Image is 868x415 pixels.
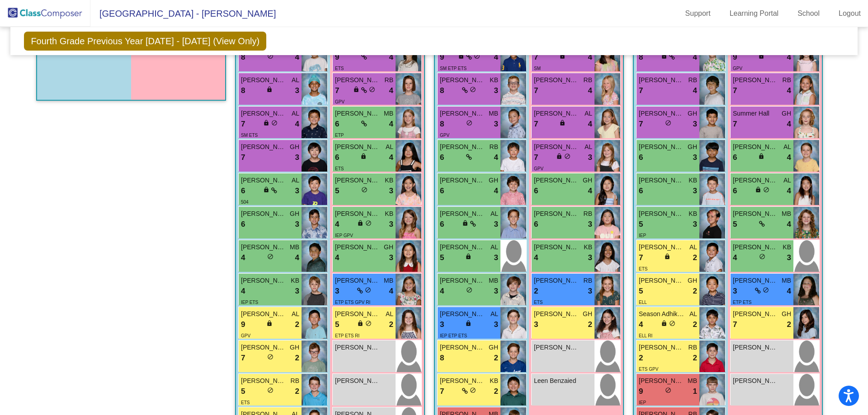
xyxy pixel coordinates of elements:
span: IEP [639,233,646,238]
span: 4 [693,51,697,63]
span: 4 [494,51,498,63]
span: 3 [389,219,393,230]
span: [PERSON_NAME] [440,242,485,252]
span: 6 [335,118,339,130]
span: [PERSON_NAME] [241,142,286,152]
span: GPV [241,333,250,338]
span: 3 [693,185,697,197]
span: 4 [389,85,393,97]
span: GH [290,343,299,352]
span: 7 [733,85,737,97]
span: RB [584,75,592,85]
span: 3 [295,219,299,230]
span: 6 [440,185,444,197]
span: KB [385,209,393,219]
span: 6 [639,152,643,163]
span: [PERSON_NAME] [534,276,579,285]
span: [PERSON_NAME] [440,75,485,85]
span: 7 [534,85,538,97]
span: 4 [787,185,791,197]
span: 3 [494,219,498,230]
span: [PERSON_NAME][DEMOGRAPHIC_DATA] [639,142,684,152]
span: KB [490,75,498,85]
span: 2 [295,386,299,397]
span: [PERSON_NAME] [335,309,380,319]
span: [PERSON_NAME] [241,75,286,85]
span: [PERSON_NAME] [639,176,684,185]
span: 3 [588,252,592,264]
span: 8 [440,352,444,364]
span: [PERSON_NAME] [241,343,286,352]
span: 3 [494,85,498,97]
span: IEP ETP ETS [440,333,467,338]
span: lock [559,53,566,59]
span: 2 [693,352,697,364]
span: 7 [733,319,737,331]
span: lock [755,187,761,193]
span: do_not_disturb_alt [271,120,278,126]
span: do_not_disturb_alt [763,187,769,193]
span: 7 [534,51,538,63]
span: [PERSON_NAME] [241,109,286,118]
span: [PERSON_NAME] [335,142,380,152]
span: ETS [335,66,344,71]
span: 4 [335,252,339,264]
span: MB [688,376,697,386]
span: do_not_disturb_alt [267,53,274,59]
span: 2 [494,352,498,364]
span: 7 [335,85,339,97]
span: [PERSON_NAME] [440,209,485,219]
span: 6 [241,185,245,197]
span: KB [584,242,592,252]
span: 8 [639,51,643,63]
span: do_not_disturb_alt [466,120,472,126]
span: KB [783,242,791,252]
span: [PERSON_NAME] [335,176,380,185]
span: 3 [693,152,697,163]
span: 2 [639,352,643,364]
span: [PERSON_NAME] [241,176,286,185]
span: MB [384,109,393,118]
span: lock [661,320,667,326]
span: [PERSON_NAME] [733,176,778,185]
span: [PERSON_NAME] [440,276,485,285]
span: 6 [534,219,538,230]
span: do_not_disturb_alt [470,86,476,93]
span: [PERSON_NAME] [440,176,485,185]
span: 6 [639,185,643,197]
span: GH [583,176,592,185]
span: 4 [440,285,444,297]
span: GH [290,209,299,219]
span: 5 [639,285,643,297]
span: 7 [241,118,245,130]
span: 6 [241,219,245,230]
span: do_not_disturb_alt [474,53,480,59]
span: 8 [241,51,245,63]
span: [PERSON_NAME] [639,209,684,219]
span: SM [534,66,541,71]
span: ETP ETS [733,300,752,305]
span: [PERSON_NAME] [241,376,286,386]
span: 2 [693,319,697,331]
span: 3 [494,285,498,297]
span: AL [783,142,791,152]
span: [PERSON_NAME] [534,242,579,252]
span: MB [489,276,498,285]
span: do_not_disturb_alt [365,220,372,226]
span: 3 [588,285,592,297]
span: AL [783,176,791,185]
span: lock [263,120,269,126]
span: [PERSON_NAME] [733,309,778,319]
span: Season Adhikari [639,309,684,319]
span: 3 [389,185,393,197]
span: 3 [295,285,299,297]
span: 4 [534,252,538,264]
span: 3 [693,219,697,230]
span: lock [758,153,764,159]
span: KB [385,176,393,185]
span: [PERSON_NAME] [335,209,380,219]
span: 3 [534,319,538,331]
span: 3 [787,252,791,264]
span: GPV [335,99,344,104]
span: 8 [440,85,444,97]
